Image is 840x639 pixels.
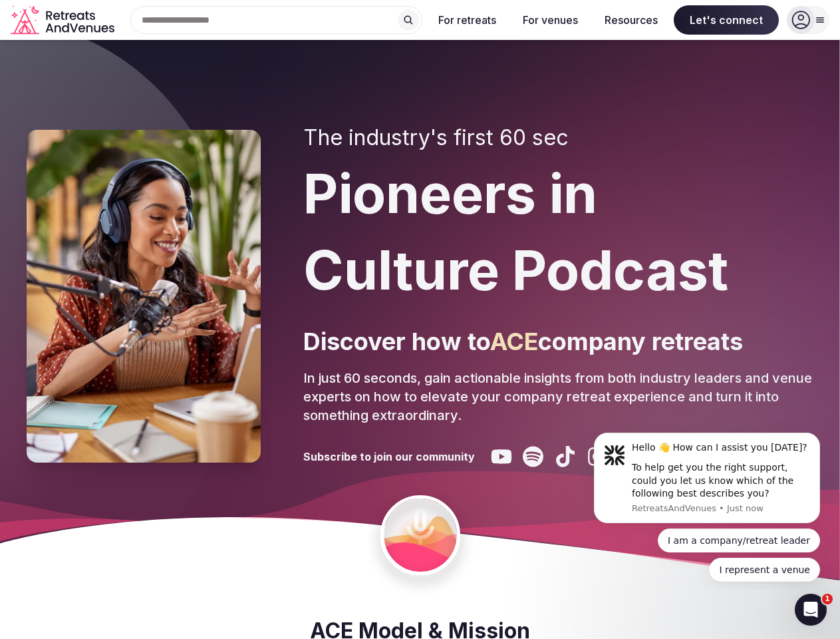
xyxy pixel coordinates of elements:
span: 1 [822,594,833,604]
button: Resources [594,5,668,35]
iframe: Intercom live chat [795,594,827,626]
h3: Subscribe to join our community [303,449,475,464]
svg: Retreats and Venues company logo [11,5,117,35]
img: Pioneers in Culture Podcast [27,130,261,463]
p: In just 60 seconds, gain actionable insights from both industry leaders and venue experts on how ... [303,369,813,425]
button: For venues [512,5,589,35]
span: Let's connect [674,5,779,35]
a: Visit the homepage [11,5,117,35]
span: ACE [490,327,538,356]
h2: The industry's first 60 sec [303,125,813,150]
p: Discover how to company retreats [303,325,813,358]
h1: Pioneers in Culture Podcast [303,156,813,309]
button: For retreats [428,5,507,35]
iframe: Intercom notifications message [574,421,840,590]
